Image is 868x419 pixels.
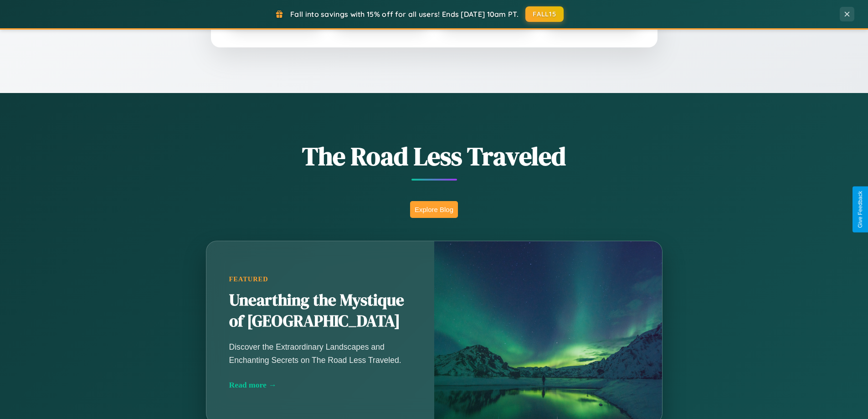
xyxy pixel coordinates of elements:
h2: Unearthing the Mystique of [GEOGRAPHIC_DATA] [229,290,411,332]
button: Explore Blog [410,201,458,218]
div: Featured [229,275,411,283]
p: Discover the Extraordinary Landscapes and Enchanting Secrets on The Road Less Traveled. [229,341,411,366]
div: Give Feedback [857,191,863,228]
h1: The Road Less Traveled [161,139,708,174]
span: Fall into savings with 15% off for all users! Ends [DATE] 10am PT. [290,10,519,19]
button: FALL15 [525,6,564,22]
div: Read more → [229,380,411,390]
